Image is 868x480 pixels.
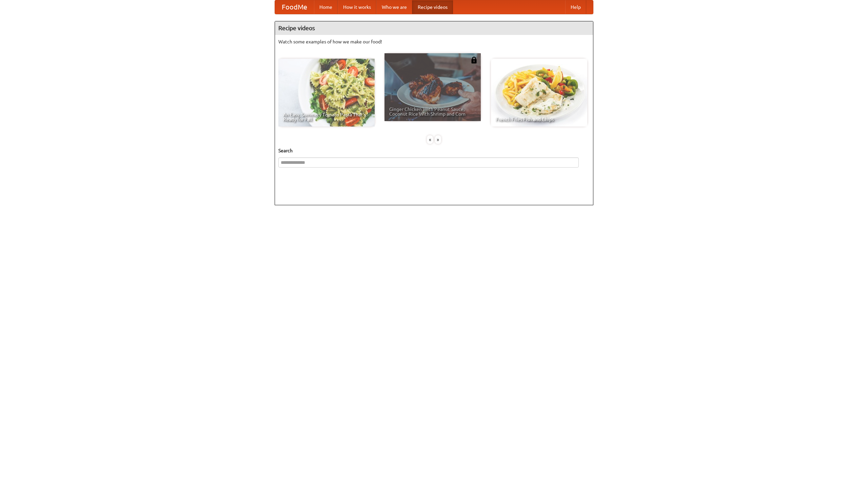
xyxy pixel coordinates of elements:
[278,59,375,127] a: An Easy, Summery Tomato Pasta That's Ready for Fall
[376,0,412,14] a: Who we are
[427,135,433,144] div: «
[275,21,593,35] h4: Recipe videos
[471,57,477,63] img: 483408.png
[496,117,583,122] span: French Fries Fish and Chips
[314,0,338,14] a: Home
[278,38,590,45] p: Watch some examples of how we make our food!
[435,135,441,144] div: »
[338,0,376,14] a: How it works
[275,0,314,14] a: FoodMe
[565,0,586,14] a: Help
[412,0,453,14] a: Recipe videos
[283,112,370,122] span: An Easy, Summery Tomato Pasta That's Ready for Fall
[278,147,590,154] h5: Search
[491,59,587,127] a: French Fries Fish and Chips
